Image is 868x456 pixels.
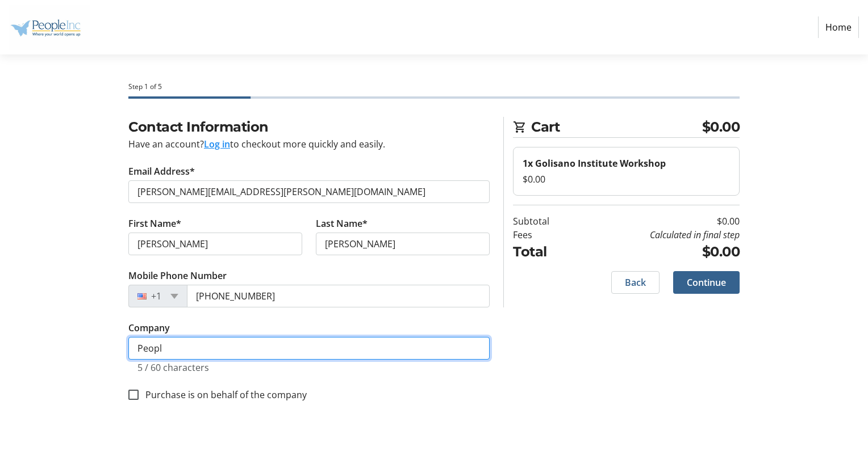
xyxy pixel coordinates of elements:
td: Calculated in final step [578,228,740,242]
div: Step 1 of 5 [128,82,740,92]
td: Fees [513,228,578,242]
a: Home [818,16,859,38]
button: Log in [204,137,230,151]
strong: 1x Golisano Institute Workshop [523,157,666,170]
div: $0.00 [523,172,730,186]
label: First Name* [128,217,181,230]
span: Back [625,276,646,289]
span: Continue [687,276,726,289]
td: $0.00 [578,242,740,262]
span: $0.00 [702,117,740,137]
label: Email Address* [128,164,195,178]
label: Mobile Phone Number [128,269,227,282]
div: Have an account? to checkout more quickly and easily. [128,137,490,151]
label: Purchase is on behalf of the company [139,388,307,402]
button: Back [611,271,660,294]
img: People Inc.'s Logo [9,5,90,50]
tr-character-limit: 5 / 60 characters [137,361,209,374]
label: Last Name* [316,217,368,230]
td: Subtotal [513,214,578,228]
td: Total [513,242,578,262]
label: Company [128,321,170,335]
h2: Contact Information [128,117,490,137]
button: Continue [673,271,740,294]
td: $0.00 [578,214,740,228]
span: Cart [531,117,702,137]
input: (201) 555-0123 [187,285,490,307]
